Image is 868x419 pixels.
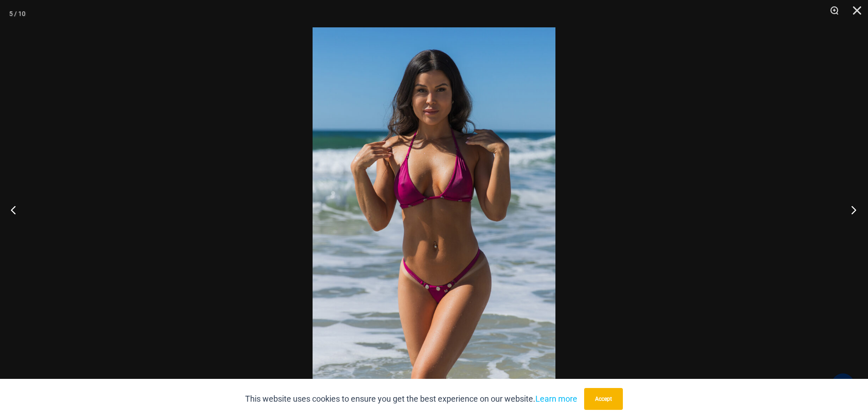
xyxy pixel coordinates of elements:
button: Accept [584,388,623,410]
p: This website uses cookies to ensure you get the best experience on our website. [245,392,577,406]
div: 5 / 10 [9,7,26,21]
a: Learn more [535,394,577,403]
button: Next [834,187,868,233]
img: Tight Rope Pink 319 Top 4212 Micro 05 [313,27,555,392]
